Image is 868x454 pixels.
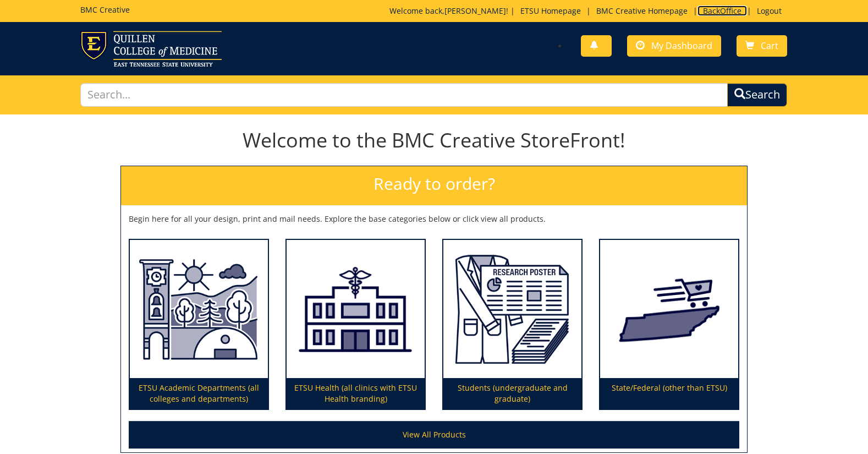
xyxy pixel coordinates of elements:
[129,421,739,448] a: View All Products
[600,240,738,409] a: State/Federal (other than ETSU)
[697,6,747,16] a: BackOffice
[651,40,712,52] span: My Dashboard
[600,240,738,379] img: State/Federal (other than ETSU)
[80,31,222,67] img: ETSU logo
[287,378,425,409] p: ETSU Health (all clinics with ETSU Health branding)
[444,6,506,16] a: [PERSON_NAME]
[121,166,747,205] h2: Ready to order?
[389,6,787,17] p: Welcome back, ! | | | |
[130,240,268,409] a: ETSU Academic Departments (all colleges and departments)
[591,6,693,16] a: BMC Creative Homepage
[627,35,721,57] a: My Dashboard
[443,240,581,379] img: Students (undergraduate and graduate)
[727,83,787,107] button: Search
[130,240,268,379] img: ETSU Academic Departments (all colleges and departments)
[287,240,425,379] img: ETSU Health (all clinics with ETSU Health branding)
[287,240,425,409] a: ETSU Health (all clinics with ETSU Health branding)
[129,214,739,225] p: Begin here for all your design, print and mail needs. Explore the base categories below or click ...
[751,6,787,16] a: Logout
[80,83,728,107] input: Search...
[443,378,581,409] p: Students (undergraduate and graduate)
[80,6,130,14] h5: BMC Creative
[443,240,581,409] a: Students (undergraduate and graduate)
[130,378,268,409] p: ETSU Academic Departments (all colleges and departments)
[120,129,748,151] h1: Welcome to the BMC Creative StoreFront!
[737,35,787,57] a: Cart
[515,6,586,16] a: ETSU Homepage
[600,378,738,409] p: State/Federal (other than ETSU)
[761,40,778,52] span: Cart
